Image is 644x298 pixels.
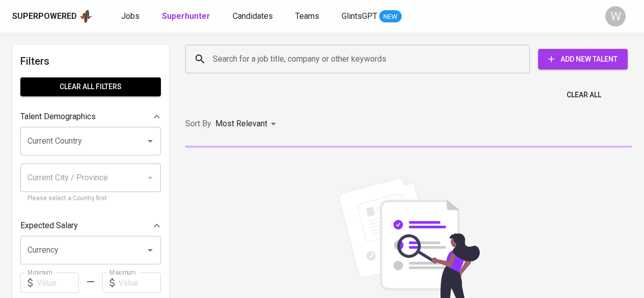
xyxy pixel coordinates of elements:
img: app logo [79,9,93,24]
button: Clear All [563,86,605,104]
span: Candidates [233,11,273,21]
a: Jobs [121,10,142,23]
b: Superhunter [162,11,210,21]
div: Expected Salary [20,215,161,236]
a: Candidates [233,10,275,23]
p: Talent Demographics [20,111,96,123]
span: Jobs [121,11,139,21]
span: Clear All filters [29,80,153,93]
input: Value [37,273,79,293]
a: GlintsGPT NEW [342,10,402,23]
div: Most Relevant [215,115,279,133]
div: Superpowered [12,11,77,22]
button: Add New Talent [538,49,628,69]
p: Most Relevant [215,118,267,130]
button: Clear All filters [20,77,161,96]
span: NEW [379,12,402,22]
span: Teams [295,11,319,21]
a: Superhunter [162,10,212,23]
a: Superpoweredapp logo [12,9,93,24]
span: Clear All [567,89,601,101]
button: Open [143,134,157,148]
span: Add New Talent [546,53,620,66]
button: Open [143,243,157,257]
a: Teams [295,10,321,23]
span: GlintsGPT [342,11,377,21]
p: Sort By [185,118,211,130]
p: Please select a Country first [27,194,154,204]
h6: Filters [20,53,161,69]
input: Value [119,273,161,293]
p: Expected Salary [20,220,78,232]
div: Talent Demographics [20,106,161,127]
div: W [605,6,626,26]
